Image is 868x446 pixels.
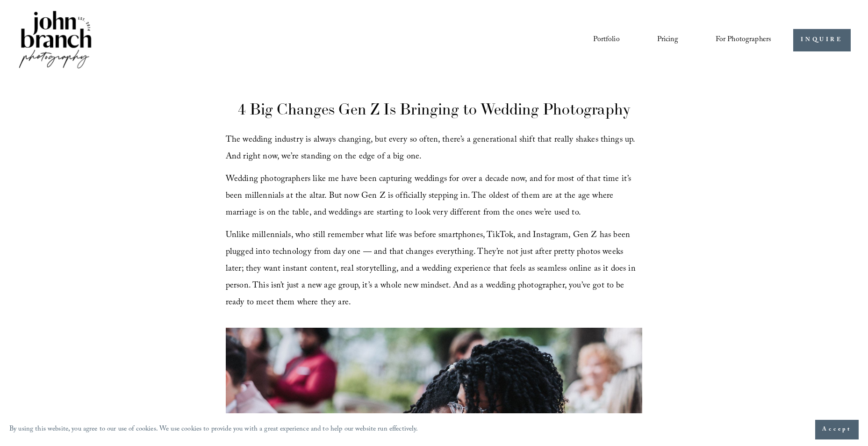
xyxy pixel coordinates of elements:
[815,420,859,439] button: Accept
[226,98,642,120] h1: 4 Big Changes Gen Z Is Bringing to Wedding Photography
[822,425,852,434] span: Accept
[593,32,619,48] a: Portfolio
[226,229,638,310] span: Unlike millennials, who still remember what life was before smartphones, TikTok, and Instagram, G...
[226,173,634,221] span: Wedding photographers like me have been capturing weddings for over a decade now, and for most of...
[716,32,772,48] a: folder dropdown
[716,33,772,47] span: For Photographers
[226,133,638,165] span: The wedding industry is always changing, but every so often, there’s a generational shift that re...
[17,9,93,72] img: John Branch IV Photography
[793,29,851,52] a: INQUIRE
[9,423,418,437] p: By using this website, you agree to our use of cookies. We use cookies to provide you with a grea...
[657,32,678,48] a: Pricing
